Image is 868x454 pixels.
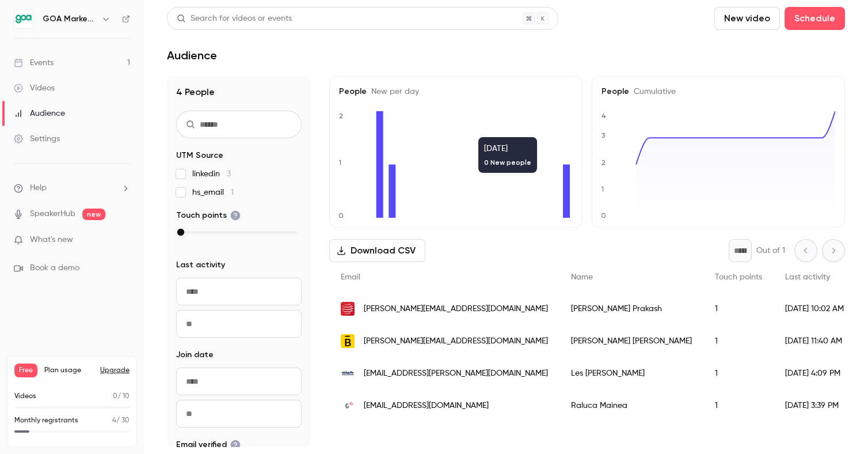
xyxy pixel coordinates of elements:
div: Les [PERSON_NAME] [559,357,703,389]
text: 2 [601,158,606,167]
p: / 30 [112,415,130,426]
input: From [176,278,302,305]
text: 2 [339,112,343,120]
text: 0 [338,211,344,220]
div: [DATE] 11:40 AM [774,325,855,357]
h5: People [339,86,573,97]
span: Touch points [176,210,241,221]
a: SpeakerHub [30,208,75,220]
div: max [177,229,184,236]
span: 0 [113,393,117,400]
span: new [82,209,105,220]
img: GOA Marketing [14,10,33,28]
h1: Audience [167,48,217,62]
span: hs_email [192,187,234,198]
span: [PERSON_NAME][EMAIL_ADDRESS][DOMAIN_NAME] [364,335,548,347]
div: 1 [703,389,774,422]
span: [EMAIL_ADDRESS][PERSON_NAME][DOMAIN_NAME] [364,368,548,380]
span: UTM Source [176,150,223,161]
span: New per day [367,88,419,96]
text: 1 [601,185,604,193]
span: [EMAIL_ADDRESS][DOMAIN_NAME] [364,400,489,412]
h5: People [601,86,835,97]
span: Book a demo [30,262,79,274]
img: thebalanceagency.com [341,334,355,348]
span: Plan usage [44,366,93,375]
div: [PERSON_NAME] Prakash [559,293,703,325]
li: help-dropdown-opener [14,182,130,194]
div: Search for videos or events [177,13,292,25]
span: What's new [30,234,73,246]
span: 1 [231,188,234,196]
p: Videos [14,391,36,402]
div: Events [14,57,54,69]
div: 1 [703,357,774,389]
input: To [176,400,302,427]
div: Audience [14,108,65,119]
p: Out of 1 [756,245,785,256]
span: Email [341,273,360,281]
button: New video [714,7,780,30]
button: Schedule [785,7,845,30]
div: 1 [703,325,774,357]
input: From [176,368,302,395]
div: Settings [14,133,60,145]
div: [DATE] 4:09 PM [774,357,855,389]
text: 3 [601,131,606,139]
div: [DATE] 10:02 AM [774,293,855,325]
span: Join date [176,349,214,361]
button: Download CSV [329,239,425,262]
div: 1 [703,293,774,325]
span: 3 [227,170,231,178]
text: 4 [601,112,606,120]
div: Videos [14,82,55,94]
div: Raluca Mainea [559,389,703,422]
span: linkedin [192,168,231,180]
h6: GOA Marketing [43,13,97,25]
span: Help [30,182,47,194]
span: Last activity [785,273,830,281]
text: 1 [338,158,341,167]
input: To [176,310,302,338]
span: Touch points [715,273,762,281]
p: / 10 [113,391,130,402]
div: [DATE] 3:39 PM [774,389,855,422]
img: grapefruit.ro [341,399,355,413]
img: ebiquity.com [341,366,355,380]
span: [PERSON_NAME][EMAIL_ADDRESS][DOMAIN_NAME] [364,303,548,315]
h1: 4 People [176,85,302,99]
p: Monthly registrants [14,415,78,426]
img: globalrelay.net [341,302,355,316]
span: Last activity [176,259,225,271]
span: 4 [112,417,116,424]
span: Cumulative [629,88,676,96]
span: Email verified [176,439,241,451]
div: [PERSON_NAME] [PERSON_NAME] [559,325,703,357]
span: Free [14,364,37,377]
span: Name [571,273,593,281]
text: 0 [601,211,606,220]
button: Upgrade [100,366,130,375]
